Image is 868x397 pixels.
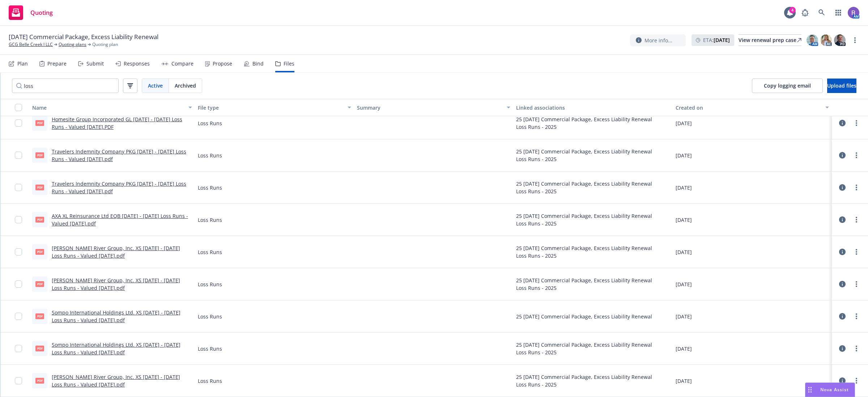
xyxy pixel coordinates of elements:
div: Loss Runs - 2025 [516,252,652,259]
a: Travelers Indemnity Company PKG [DATE] - [DATE] Loss Runs - Valued [DATE].pdf [52,148,186,162]
div: Loss Runs - 2025 [516,187,652,195]
span: Copy logging email [764,82,811,89]
div: Propose [213,61,232,67]
div: Bind [252,61,264,67]
a: more [851,36,859,45]
strong: [DATE] [714,37,730,43]
div: 25 [DATE] Commercial Package, Excess Liability Renewal [516,373,652,381]
span: Quoting plan [92,41,118,48]
a: more [852,312,861,321]
a: Report a Bug [798,5,812,20]
a: more [852,280,861,288]
button: File type [195,99,354,116]
input: Toggle Row Selected [15,216,22,223]
span: Nova Assist [820,387,849,393]
div: Linked associations [516,104,669,111]
span: ETA : [703,36,730,44]
span: Loss Runs [198,345,222,352]
span: pdf [35,281,44,287]
img: photo [807,34,818,46]
span: pdf [35,152,44,158]
div: Submit [86,61,104,67]
span: [DATE] [676,184,692,191]
span: pdf [35,313,44,319]
span: pdf [35,378,44,383]
span: [DATE] [676,313,692,320]
span: Loss Runs [198,152,222,159]
img: photo [820,34,832,46]
span: Loss Runs [198,248,222,256]
a: AXA XL Reinsurance Ltd EQB [DATE] - [DATE] Loss Runs - Valued [DATE].pdf [52,212,188,227]
span: Upload files [827,82,856,89]
span: Loss Runs [198,280,222,288]
div: Files [284,61,294,67]
a: GCG Belle Creek I LLC [9,41,53,48]
span: [DATE] [676,152,692,159]
a: more [852,376,861,385]
span: [DATE] [676,345,692,352]
div: 4 [789,7,796,13]
span: pdf [35,185,44,190]
input: Toggle Row Selected [15,280,22,288]
button: More info... [630,34,686,46]
span: Loss Runs [198,216,222,224]
span: [DATE] [676,280,692,288]
a: more [852,215,861,224]
span: [DATE] [676,248,692,256]
div: Plan [17,61,28,67]
div: 25 [DATE] Commercial Package, Excess Liability Renewal [516,276,652,284]
span: [DATE] [676,216,692,224]
div: Created on [676,104,821,111]
div: 25 [DATE] Commercial Package, Excess Liability Renewal [516,180,652,187]
a: Sompo International Holdings Ltd. XS [DATE] - [DATE] Loss Runs - Valued [DATE].pdf [52,341,180,356]
input: Toggle Row Selected [15,313,22,320]
div: File type [198,104,343,111]
a: more [852,151,861,160]
div: 25 [DATE] Commercial Package, Excess Liability Renewal [516,212,652,220]
div: Prepare [47,61,67,67]
button: Copy logging email [752,79,823,93]
span: Loss Runs [198,119,222,127]
div: 25 [DATE] Commercial Package, Excess Liability Renewal [516,148,652,155]
input: Toggle Row Selected [15,377,22,384]
a: more [852,344,861,353]
span: pdf [35,249,44,254]
input: Toggle Row Selected [15,184,22,191]
a: View renewal prep case [739,34,801,46]
a: [PERSON_NAME] River Group, Inc. XS [DATE] - [DATE] Loss Runs - Valued [DATE].pdf [52,277,180,291]
span: pdf [35,346,44,351]
div: Loss Runs - 2025 [516,284,652,292]
input: Toggle Row Selected [15,248,22,255]
a: more [852,119,861,127]
a: Search [814,5,829,20]
input: Toggle Row Selected [15,152,22,159]
span: Archived [175,82,196,89]
span: [DATE] Commercial Package, Excess Liability Renewal [9,33,158,41]
div: Drag to move [805,383,814,397]
span: pdf [35,217,44,222]
img: photo [834,34,846,46]
input: Search by keyword... [12,79,119,93]
span: Loss Runs [198,184,222,191]
div: Responses [124,61,150,67]
a: Sompo International Holdings Ltd. XS [DATE] - [DATE] Loss Runs - Valued [DATE].pdf [52,309,180,324]
a: Quoting plans [59,41,86,48]
input: Toggle Row Selected [15,345,22,352]
span: Active [148,82,163,89]
div: 25 [DATE] Commercial Package, Excess Liability Renewal [516,244,652,252]
div: Name [32,104,184,111]
a: Travelers Indemnity Company PKG [DATE] - [DATE] Loss Runs - Valued [DATE].pdf [52,180,186,195]
button: Name [29,99,195,116]
a: Switch app [831,5,846,20]
button: Created on [673,99,832,116]
a: Quoting [6,3,56,23]
div: 25 [DATE] Commercial Package, Excess Liability Renewal [516,341,652,349]
button: Summary [354,99,513,116]
a: [PERSON_NAME] River Group, Inc. XS [DATE] - [DATE] Loss Runs - Valued [DATE].pdf [52,373,180,388]
span: Loss Runs [198,377,222,385]
a: [PERSON_NAME] River Group, Inc. XS [DATE] - [DATE] Loss Runs - Valued [DATE].pdf [52,245,180,259]
div: View renewal prep case [739,35,801,46]
button: Nova Assist [805,383,855,397]
a: more [852,248,861,256]
button: Upload files [827,79,856,93]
